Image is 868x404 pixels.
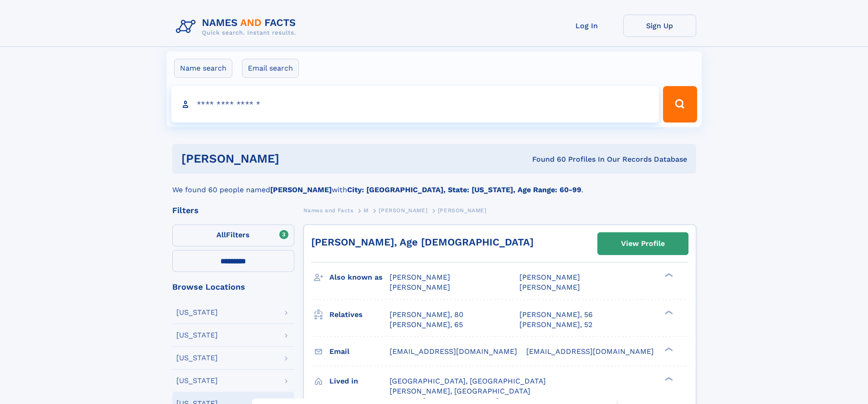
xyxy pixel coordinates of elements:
[519,310,593,320] a: [PERSON_NAME], 56
[390,347,517,356] span: [EMAIL_ADDRESS][DOMAIN_NAME]
[364,207,369,214] span: M
[663,376,673,382] div: ❯
[364,205,369,216] a: M
[172,206,294,215] div: Filters
[519,320,592,330] a: [PERSON_NAME], 52
[329,373,390,389] h3: Lived in
[550,15,623,37] a: Log In
[390,283,450,291] span: [PERSON_NAME]
[663,309,673,315] div: ❯
[621,233,665,254] div: View Profile
[172,225,294,246] label: Filters
[390,310,463,320] a: [PERSON_NAME], 80
[172,283,294,291] div: Browse Locations
[526,347,654,356] span: [EMAIL_ADDRESS][DOMAIN_NAME]
[598,233,688,255] a: View Profile
[176,309,218,316] div: [US_STATE]
[623,15,696,37] a: Sign Up
[329,344,390,359] h3: Email
[390,387,530,395] span: [PERSON_NAME], [GEOGRAPHIC_DATA]
[216,230,226,239] span: All
[176,354,218,362] div: [US_STATE]
[438,207,487,214] span: [PERSON_NAME]
[347,185,581,194] b: City: [GEOGRAPHIC_DATA], State: [US_STATE], Age Range: 60-99
[174,59,232,78] label: Name search
[176,332,218,339] div: [US_STATE]
[329,270,390,285] h3: Also known as
[390,320,463,330] a: [PERSON_NAME], 65
[379,207,427,214] span: [PERSON_NAME]
[519,283,580,291] span: [PERSON_NAME]
[329,307,390,322] h3: Relatives
[663,346,673,352] div: ❯
[519,273,580,281] span: [PERSON_NAME]
[663,272,673,278] div: ❯
[172,15,303,39] img: Logo Names and Facts
[406,154,687,164] div: Found 60 Profiles In Our Records Database
[171,86,659,123] input: search input
[303,205,354,216] a: Names and Facts
[379,205,427,216] a: [PERSON_NAME]
[390,377,546,385] span: [GEOGRAPHIC_DATA], [GEOGRAPHIC_DATA]
[390,273,450,281] span: [PERSON_NAME]
[172,174,696,195] div: We found 60 people named with .
[181,153,406,164] h1: [PERSON_NAME]
[176,377,218,384] div: [US_STATE]
[242,59,299,78] label: Email search
[663,86,697,123] button: Search Button
[270,185,332,194] b: [PERSON_NAME]
[311,236,534,248] a: [PERSON_NAME], Age [DEMOGRAPHIC_DATA]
